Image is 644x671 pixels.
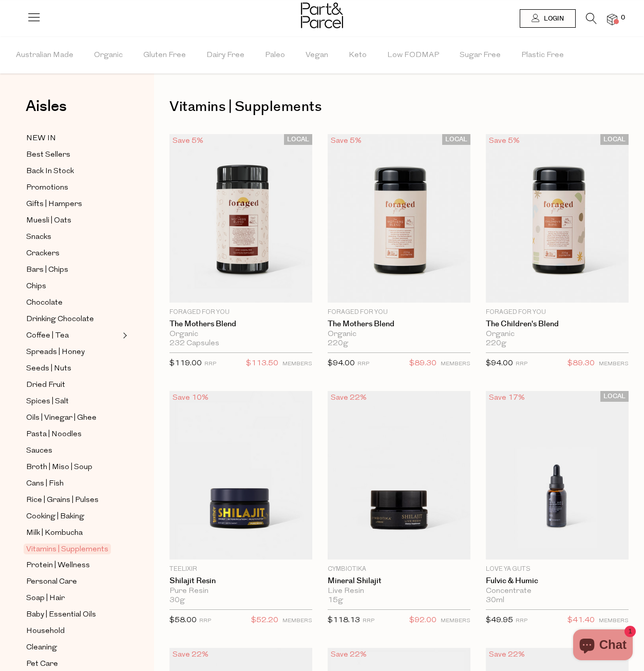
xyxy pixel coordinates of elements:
[26,231,51,244] span: Snacks
[328,648,370,662] div: Save 22%
[26,181,120,194] a: Promotions
[486,576,629,586] a: Fulvic & Humic
[26,461,92,474] span: Broth | Miso | Soup
[441,361,470,367] small: MEMBERS
[26,575,120,588] a: Personal Care
[357,361,369,367] small: RRP
[26,182,68,194] span: Promotions
[169,617,197,624] span: $58.00
[169,339,219,348] span: 232 Capsules
[442,134,470,145] span: LOCAL
[26,132,120,145] a: NEW IN
[409,614,437,627] span: $92.00
[486,648,528,662] div: Save 22%
[486,391,528,405] div: Save 17%
[306,38,328,73] span: Vegan
[26,461,120,474] a: Broth | Miso | Soup
[26,248,60,260] span: Crackers
[567,357,595,370] span: $89.30
[26,641,120,654] a: Cleaning
[169,320,312,329] a: The Mothers Blend
[26,477,120,490] a: Cans | Fish
[301,3,343,28] img: Part&Parcel
[26,642,57,654] span: Cleaning
[486,565,629,574] p: Love Ya Guts
[26,329,120,342] a: Coffee | Tea
[328,339,348,348] span: 220g
[486,391,629,560] img: Fulvic & Humic
[26,412,97,424] span: Oils | Vinegar | Ghee
[26,198,120,211] a: Gifts | Hampers
[520,9,576,28] a: Login
[26,576,77,588] span: Personal Care
[26,445,52,457] span: Sauces
[328,596,343,605] span: 15g
[486,596,504,605] span: 30ml
[26,363,71,375] span: Seeds | Nuts
[16,38,73,73] span: Australian Made
[26,444,120,457] a: Sauces
[26,165,120,178] a: Back In Stock
[328,330,470,339] div: Organic
[26,625,65,638] span: Household
[26,346,120,359] a: Spreads | Honey
[570,629,636,663] inbox-online-store-chat: Shopify online store chat
[26,592,120,605] a: Soap | Hair
[516,618,527,624] small: RRP
[26,428,82,441] span: Pasta | Noodles
[486,308,629,317] p: Foraged For You
[169,95,629,119] h1: Vitamins | Supplements
[26,608,120,621] a: Baby | Essential Oils
[328,134,365,148] div: Save 5%
[26,592,65,605] span: Soap | Hair
[26,658,58,670] span: Pet Care
[328,391,470,560] img: Mineral Shilajit
[26,527,120,539] a: Milk | Kombucha
[486,320,629,329] a: The Children's Blend
[265,38,285,73] span: Paleo
[26,297,63,309] span: Chocolate
[26,133,56,145] span: NEW IN
[26,198,82,211] span: Gifts | Hampers
[599,618,629,624] small: MEMBERS
[328,308,470,317] p: Foraged For You
[618,13,628,23] span: 0
[441,618,470,624] small: MEMBERS
[251,614,278,627] span: $52.20
[328,134,470,303] img: The Mothers Blend
[26,281,46,293] span: Chips
[460,38,501,73] span: Sugar Free
[328,360,355,367] span: $94.00
[26,609,96,621] span: Baby | Essential Oils
[26,95,67,118] span: Aisles
[409,357,437,370] span: $89.30
[600,391,629,402] span: LOCAL
[169,596,185,605] span: 30g
[521,38,564,73] span: Plastic Free
[363,618,374,624] small: RRP
[541,14,564,23] span: Login
[328,576,470,586] a: Mineral Shilajit
[486,134,629,303] img: The Children's Blend
[204,361,216,367] small: RRP
[26,511,84,523] span: Cooking | Baking
[169,391,212,405] div: Save 10%
[26,313,94,326] span: Drinking Chocolate
[26,494,99,507] span: Rice | Grains | Pulses
[26,527,83,539] span: Milk | Kombucha
[169,648,212,662] div: Save 22%
[26,264,120,276] a: Bars | Chips
[349,38,367,73] span: Keto
[24,544,111,554] span: Vitamins | Supplements
[486,587,629,596] div: Concentrate
[169,565,312,574] p: Teelixir
[26,625,120,638] a: Household
[169,576,312,586] a: Shilajit Resin
[26,543,120,555] a: Vitamins | Supplements
[26,149,70,161] span: Best Sellers
[486,330,629,339] div: Organic
[26,99,67,124] a: Aisles
[26,412,120,424] a: Oils | Vinegar | Ghee
[26,428,120,441] a: Pasta | Noodles
[328,587,470,596] div: Live Resin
